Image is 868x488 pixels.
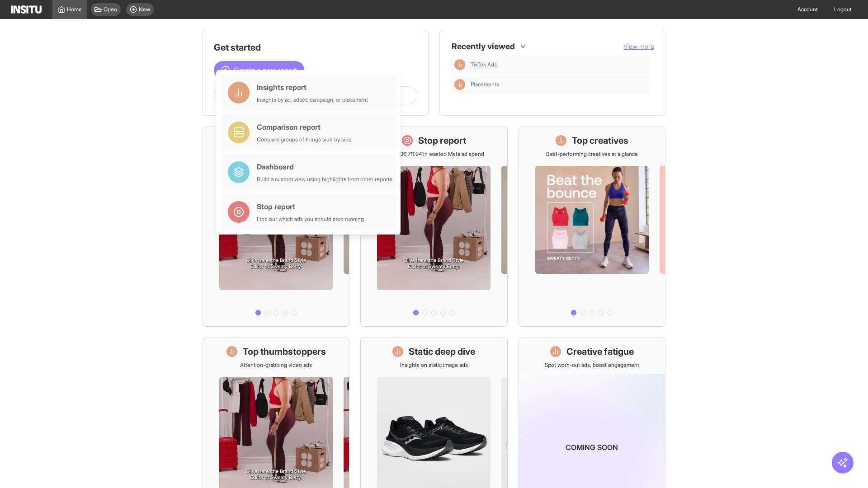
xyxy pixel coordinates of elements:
[257,122,352,132] div: Comparison report
[243,345,326,358] h1: Top thumbstoppers
[257,201,364,212] div: Stop report
[240,361,312,369] p: Attention-grabbing video ads
[546,150,638,158] p: Best-performing creatives at a glance
[214,41,417,54] h1: Get started
[454,79,465,90] div: Insights
[67,6,82,13] span: Home
[471,61,647,68] span: TikTok Ads
[623,42,654,50] span: View more
[214,61,304,79] button: Create a new report
[409,345,475,358] h1: Static deep dive
[203,127,349,327] a: What's live nowSee all active ads instantly
[384,150,484,158] p: Save £36,711.94 in wasted Meta ad spend
[400,361,468,369] p: Insights on static image ads
[139,6,150,13] span: New
[257,176,392,183] div: Build a custom view using highlights from other reports
[519,127,665,327] a: Top creativesBest-performing creatives at a glance
[257,96,368,103] div: Insights by ad, adset, campaign, or placement
[257,216,364,223] div: Find out which ads you should stop running
[623,42,654,51] button: View more
[234,65,297,75] span: Create a new report
[471,61,497,68] span: TikTok Ads
[471,81,499,88] span: Placements
[257,161,392,172] div: Dashboard
[104,6,117,13] span: Open
[360,127,507,327] a: Stop reportSave £36,711.94 in wasted Meta ad spend
[257,82,368,93] div: Insights report
[257,136,352,143] div: Compare groups of things side by side
[418,134,466,147] h1: Stop report
[11,5,42,14] img: Logo
[471,81,647,88] span: Placements
[454,59,465,70] div: Insights
[572,134,628,147] h1: Top creatives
